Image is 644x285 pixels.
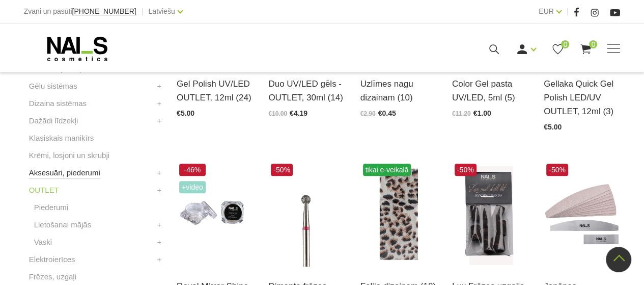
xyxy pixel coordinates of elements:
a: + [157,115,161,127]
span: €5.00 [177,109,194,117]
a: Dizaina sistēmas [29,97,87,110]
a: + [157,97,161,110]
a: Duo UV/LED gēls - OUTLET, 30ml (14) [268,77,345,105]
a: Vaski [34,236,52,248]
span: +Video [179,181,206,193]
span: -50% [455,164,477,176]
img: Frēzes uzgaļi ātrai un efektīvai gēla un gēllaku noņemšanai, aparāta manikīra un aparāta pedikīra... [268,161,345,267]
a: Krēmi, losjoni un skrubji [29,149,109,162]
a: Latviešu [149,5,175,17]
a: Dažādi līdzekļi [29,115,78,127]
a: EUR [539,5,554,17]
span: €5.00 [544,123,562,131]
a: [PHONE_NUMBER] [72,8,136,15]
span: 0 [589,40,597,48]
span: €11.20 [452,110,471,117]
a: + [157,253,161,266]
span: -50% [546,164,568,176]
img: Dizaina folijaFolija dizaina veidošanai. Piemērota gan modelētiem nagiem, gan gēllakas pārklājuma... [360,161,437,267]
a: + [157,167,161,179]
a: OUTLET [29,184,59,196]
span: | [142,5,144,18]
span: 0 [561,40,569,48]
span: €2.90 [360,110,376,117]
span: | [567,5,569,18]
a: Klasiskais manikīrs [29,132,94,144]
a: Gel Polish UV/LED OUTLET, 12ml (24) [177,77,253,105]
a: Lietošanai mājās [34,219,92,231]
a: + [157,219,161,231]
span: €4.19 [290,109,307,117]
a: + [157,80,161,92]
img: Augstas kvalitātes, glazūras efekta dizaina pūderis lieliskam pērļu spīdumam.... [177,161,253,267]
a: 0 [579,43,592,56]
a: + [157,184,161,196]
span: tikai e-veikalā [363,164,411,176]
span: €1.00 [473,109,491,117]
span: €10.00 [268,110,287,117]
img: Frēzes uzgaļi ātrai un efektīvai gēla un gēllaku noņemšanai, aparāta manikīra un aparāta pedikīra... [452,161,528,267]
a: Aksesuāri, piederumi [29,167,100,179]
img: Japānas smilšpapīra uzlīmes priekš metāla vīļu pamatnēm.Veidi:- Buff 240 10pcs- File 240 10pcs- F... [544,161,620,267]
a: Piederumi [34,201,69,214]
div: Zvani un pasūti [24,5,136,18]
a: Elektroierīces [29,253,75,266]
a: Color Gel pasta UV/LED, 5ml (5) [452,77,528,105]
a: Frēzes, uzgaļi [29,271,76,283]
a: Gellaka Quick Gel Polish LED/UV OUTLET, 12ml (3) [544,77,620,119]
a: Gēlu sistēmas [29,80,77,92]
span: -46% [179,164,206,176]
a: Uzlīmes nagu dizainam (10) [360,77,437,105]
a: 0 [551,43,564,56]
span: -50% [271,164,293,176]
span: €0.45 [378,109,396,117]
a: + [157,236,161,248]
